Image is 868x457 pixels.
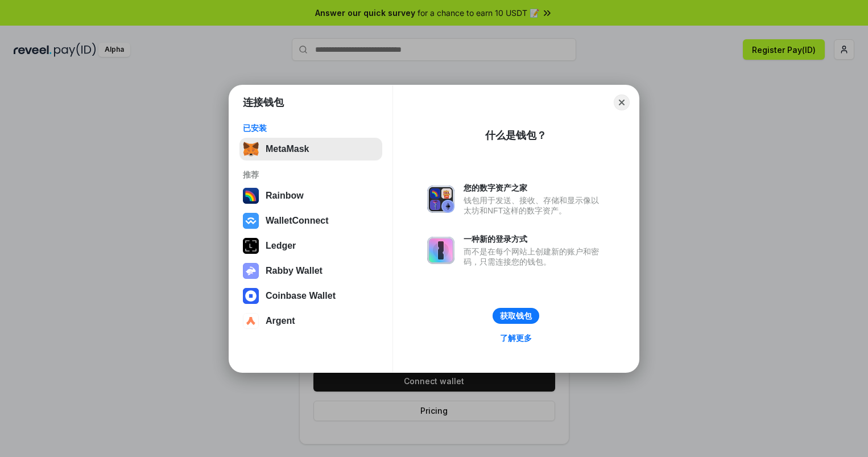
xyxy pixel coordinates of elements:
button: WalletConnect [239,209,382,232]
button: Coinbase Wallet [239,285,382,307]
div: 已安装 [243,123,379,133]
div: Rabby Wallet [266,266,323,276]
h1: 连接钱包 [243,96,284,109]
div: 钱包用于发送、接收、存储和显示像以太坊和NFT这样的数字资产。 [464,195,605,216]
div: Coinbase Wallet [266,291,336,301]
a: 了解更多 [493,331,539,345]
img: svg+xml,%3Csvg%20width%3D%2228%22%20height%3D%2228%22%20viewBox%3D%220%200%2028%2028%22%20fill%3D... [243,288,259,304]
img: svg+xml,%3Csvg%20xmlns%3D%22http%3A%2F%2Fwww.w3.org%2F2000%2Fsvg%22%20fill%3D%22none%22%20viewBox... [243,263,259,279]
div: 您的数字资产之家 [464,183,605,193]
img: svg+xml,%3Csvg%20xmlns%3D%22http%3A%2F%2Fwww.w3.org%2F2000%2Fsvg%22%20fill%3D%22none%22%20viewBox... [427,186,454,213]
img: svg+xml,%3Csvg%20width%3D%2228%22%20height%3D%2228%22%20viewBox%3D%220%200%2028%2028%22%20fill%3D... [243,313,259,329]
img: svg+xml,%3Csvg%20width%3D%2228%22%20height%3D%2228%22%20viewBox%3D%220%200%2028%2028%22%20fill%3D... [243,213,259,229]
button: 获取钱包 [493,308,539,324]
img: svg+xml,%3Csvg%20width%3D%22120%22%20height%3D%22120%22%20viewBox%3D%220%200%20120%20120%22%20fil... [243,188,259,204]
div: WalletConnect [266,216,329,226]
div: 获取钱包 [500,311,532,321]
div: Rainbow [266,191,304,201]
div: Ledger [266,241,296,251]
div: 一种新的登录方式 [464,234,605,244]
button: Ledger [239,234,382,257]
div: MetaMask [266,144,309,154]
img: svg+xml,%3Csvg%20xmlns%3D%22http%3A%2F%2Fwww.w3.org%2F2000%2Fsvg%22%20fill%3D%22none%22%20viewBox... [427,237,454,264]
div: 什么是钱包？ [485,129,547,142]
div: 而不是在每个网站上创建新的账户和密码，只需连接您的钱包。 [464,246,605,267]
button: MetaMask [239,138,382,160]
div: 推荐 [243,170,379,180]
button: Rainbow [239,184,382,207]
div: 了解更多 [500,333,532,343]
img: svg+xml,%3Csvg%20xmlns%3D%22http%3A%2F%2Fwww.w3.org%2F2000%2Fsvg%22%20width%3D%2228%22%20height%3... [243,238,259,254]
div: Argent [266,316,295,326]
button: Close [614,94,630,110]
button: Argent [239,310,382,332]
img: svg+xml,%3Csvg%20fill%3D%22none%22%20height%3D%2233%22%20viewBox%3D%220%200%2035%2033%22%20width%... [243,141,259,157]
button: Rabby Wallet [239,260,382,282]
